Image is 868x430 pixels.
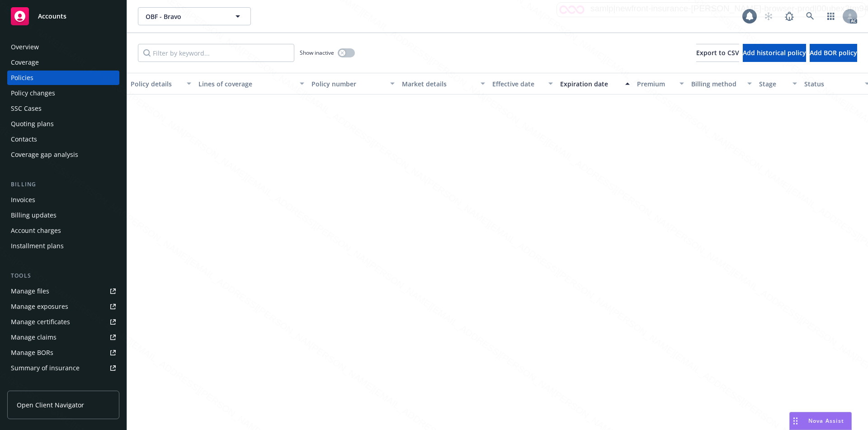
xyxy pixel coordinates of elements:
[743,48,806,57] span: Add historical policy
[7,55,119,70] a: Coverage
[822,7,840,25] a: Switch app
[691,79,742,89] div: Billing method
[780,7,798,25] a: Report a Bug
[11,223,61,238] div: Account charges
[11,284,49,298] div: Manage files
[138,44,294,62] input: Filter by keyword...
[637,79,674,89] div: Premium
[755,73,801,95] button: Stage
[7,361,119,375] a: Summary of insurance
[11,71,33,85] div: Policies
[146,12,224,21] span: OBF - Bravo
[138,7,251,25] button: OBF - Bravo
[11,86,55,100] div: Policy changes
[759,79,787,89] div: Stage
[696,48,739,57] span: Export to CSV
[300,49,334,57] span: Show inactive
[810,48,857,57] span: Add BOR policy
[11,315,70,329] div: Manage certificates
[7,86,119,100] a: Policy changes
[7,4,119,29] a: Accounts
[308,73,398,95] button: Policy number
[696,44,739,62] button: Export to CSV
[11,117,54,131] div: Quoting plans
[131,79,181,89] div: Policy details
[801,7,819,25] a: Search
[11,101,42,116] div: SSC Cases
[195,73,308,95] button: Lines of coverage
[560,79,620,89] div: Expiration date
[7,345,119,360] a: Manage BORs
[7,40,119,54] a: Overview
[398,73,489,95] button: Market details
[7,193,119,207] a: Invoices
[198,79,294,89] div: Lines of coverage
[7,117,119,131] a: Quoting plans
[11,299,68,314] div: Manage exposures
[789,412,852,430] button: Nova Assist
[7,101,119,116] a: SSC Cases
[7,315,119,329] a: Manage certificates
[11,361,80,375] div: Summary of insurance
[11,132,37,146] div: Contacts
[11,55,39,70] div: Coverage
[633,73,688,95] button: Premium
[127,73,195,95] button: Policy details
[759,7,778,25] a: Start snowing
[7,284,119,298] a: Manage files
[7,330,119,345] a: Manage claims
[11,345,53,360] div: Manage BORs
[17,400,84,410] span: Open Client Navigator
[7,299,119,314] a: Manage exposures
[688,73,755,95] button: Billing method
[810,44,857,62] button: Add BOR policy
[11,193,35,207] div: Invoices
[11,40,39,54] div: Overview
[11,330,57,345] div: Manage claims
[7,132,119,146] a: Contacts
[7,208,119,222] a: Billing updates
[7,71,119,85] a: Policies
[11,147,78,162] div: Coverage gap analysis
[790,412,801,430] div: Drag to move
[7,180,119,189] div: Billing
[311,79,385,89] div: Policy number
[38,13,66,20] span: Accounts
[7,147,119,162] a: Coverage gap analysis
[804,79,859,89] div: Status
[7,239,119,253] a: Installment plans
[7,223,119,238] a: Account charges
[743,44,806,62] button: Add historical policy
[402,79,475,89] div: Market details
[11,239,64,253] div: Installment plans
[492,79,543,89] div: Effective date
[11,208,57,222] div: Billing updates
[557,73,633,95] button: Expiration date
[808,417,844,425] span: Nova Assist
[7,271,119,280] div: Tools
[489,73,557,95] button: Effective date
